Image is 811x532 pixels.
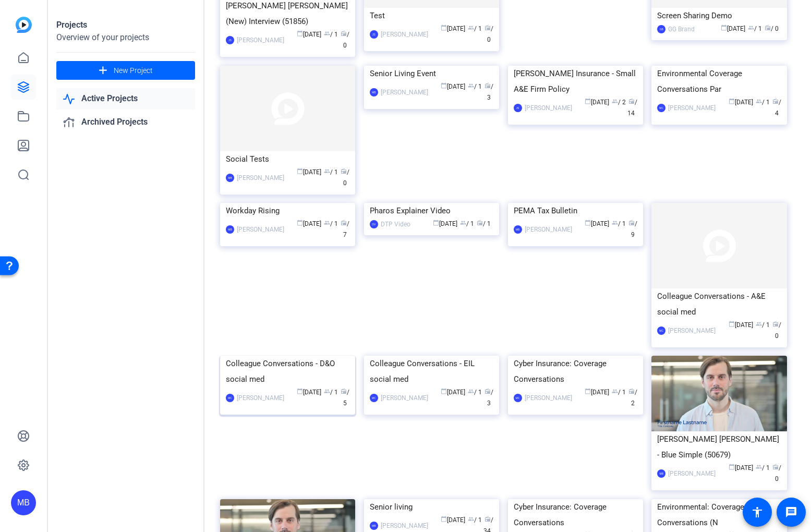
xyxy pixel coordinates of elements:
div: PEMA Tax Bulletin [514,203,637,219]
div: JS [370,30,378,39]
span: group [756,321,762,327]
div: Environmental Coverage Conversations Par [657,66,781,97]
div: MC [370,394,378,402]
span: / 4 [772,99,781,117]
div: [PERSON_NAME] [381,393,428,403]
span: radio [341,30,347,37]
span: New Project [114,65,153,76]
div: MB [370,88,378,96]
div: Social Tests [226,151,349,167]
span: group [324,388,330,394]
span: calendar_today [585,98,591,104]
span: radio [772,98,779,104]
span: / 1 [460,220,474,227]
span: radio [628,220,635,226]
a: Archived Projects [56,112,195,133]
span: group [612,388,618,394]
div: JS [514,104,522,112]
div: GB [657,25,665,33]
span: calendar_today [297,30,303,37]
span: / 9 [628,220,637,238]
span: [DATE] [433,220,457,227]
span: / 0 [341,168,349,187]
div: Screen Sharing Demo [657,8,781,23]
div: MB [11,490,36,515]
span: radio [477,220,483,226]
span: group [324,168,330,174]
span: group [324,30,330,37]
span: group [612,220,618,226]
div: [PERSON_NAME] Insurance - Small A&E Firm Policy [514,66,637,97]
span: calendar_today [729,98,735,104]
span: calendar_today [297,388,303,394]
span: / 1 [324,389,338,396]
div: MB [226,174,234,182]
span: [DATE] [297,389,321,396]
span: group [756,464,762,470]
div: [PERSON_NAME] [525,103,572,113]
div: [PERSON_NAME] [668,325,716,336]
div: [PERSON_NAME] [237,35,284,45]
span: group [468,516,474,522]
div: Colleague Conversations - A&E social med [657,288,781,320]
span: / 3 [485,83,493,101]
span: group [324,220,330,226]
div: DV [370,220,378,228]
span: radio [341,168,347,174]
span: group [756,98,762,104]
div: JS [226,36,234,44]
span: / 1 [324,220,338,227]
span: / 0 [485,25,493,43]
span: / 0 [772,321,781,340]
div: Environmental: Coverage Conversations (N [657,499,781,530]
span: radio [341,388,347,394]
span: radio [485,516,491,522]
span: / 1 [477,220,491,227]
span: / 0 [765,25,779,32]
span: / 1 [324,168,338,176]
div: Pharos Explainer Video [370,203,493,219]
span: calendar_today [297,168,303,174]
div: [PERSON_NAME] [668,468,716,479]
span: [DATE] [441,516,465,524]
div: Colleague Conversations - D&O social med [226,356,349,387]
span: / 1 [468,25,482,32]
span: / 1 [468,516,482,524]
span: group [460,220,466,226]
span: radio [628,388,635,394]
button: New Project [56,61,195,80]
mat-icon: add [96,64,110,77]
div: [PERSON_NAME] [237,173,284,183]
div: [PERSON_NAME] [237,393,284,403]
div: [PERSON_NAME] [668,103,716,113]
span: [DATE] [729,321,753,329]
div: [PERSON_NAME] [381,87,428,98]
a: Active Projects [56,88,195,110]
div: MB [514,225,522,234]
span: / 1 [756,99,770,106]
span: group [748,25,754,31]
span: calendar_today [585,388,591,394]
span: / 1 [324,31,338,38]
span: radio [485,25,491,31]
span: calendar_today [585,220,591,226]
span: radio [772,321,779,327]
span: / 0 [341,31,349,49]
div: Overview of your projects [56,31,195,44]
div: MC [226,394,234,402]
div: Senior Living Event [370,66,493,81]
span: [DATE] [585,99,609,106]
span: / 1 [468,389,482,396]
span: calendar_today [441,82,447,89]
span: [DATE] [441,25,465,32]
span: calendar_today [729,321,735,327]
span: [DATE] [729,99,753,106]
span: [DATE] [729,464,753,471]
span: group [612,98,618,104]
span: calendar_today [297,220,303,226]
div: GG Brand [668,24,695,34]
div: Senior living [370,499,493,515]
span: [DATE] [297,31,321,38]
span: radio [772,464,779,470]
span: calendar_today [441,516,447,522]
